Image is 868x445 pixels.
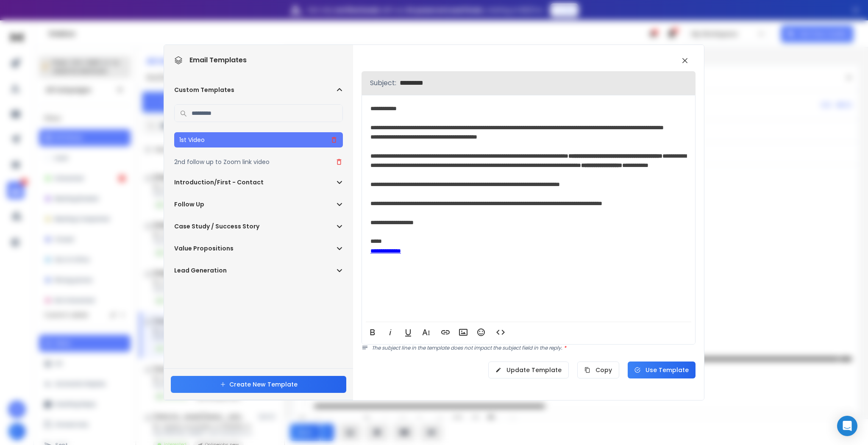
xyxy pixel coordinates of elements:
[488,362,569,378] button: Update Template
[364,324,381,341] button: Bold (Ctrl+B)
[382,324,398,341] button: Italic (Ctrl+I)
[171,376,346,393] button: Create New Template
[372,345,696,351] p: The subject line in the template does not impact the subject field in the
[174,178,343,186] button: Introduction/First - Contact
[174,266,343,275] button: Lead Generation
[577,362,619,378] button: Copy
[837,416,857,436] div: Open Intercom Messenger
[437,324,453,341] button: Insert Link (Ctrl+K)
[174,222,343,231] button: Case Study / Success Story
[174,200,343,209] button: Follow Up
[473,324,489,341] button: Emoticons
[492,324,509,341] button: Code View
[455,324,471,341] button: Insert Image (Ctrl+P)
[174,244,343,253] button: Value Propositions
[418,324,434,341] button: More Text
[628,362,696,378] button: Use Template
[370,78,396,88] p: Subject:
[549,344,566,351] span: reply.
[400,324,416,341] button: Underline (Ctrl+U)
